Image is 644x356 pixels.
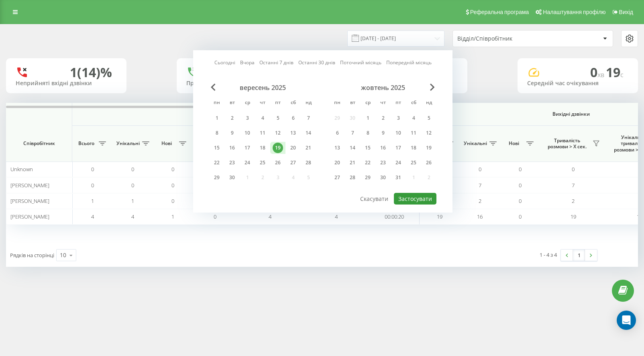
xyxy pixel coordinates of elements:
div: 1 [363,113,373,123]
div: нд 5 жовт 2025 р. [421,112,436,124]
div: пт 5 вер 2025 р. [270,112,285,124]
div: 22 [212,158,222,168]
div: сб 13 вер 2025 р. [285,127,301,139]
td: 00:00:20 [369,209,420,225]
div: 28 [347,172,358,183]
span: 0 [519,213,522,220]
div: нд 19 жовт 2025 р. [421,142,436,154]
abbr: вівторок [226,97,238,109]
abbr: вівторок [346,97,359,109]
div: сб 27 вер 2025 р. [285,157,301,169]
div: 4 [257,113,268,123]
div: 15 [212,143,222,153]
div: пн 1 вер 2025 р. [209,112,224,124]
div: 23 [378,158,388,168]
span: Унікальні [464,140,487,147]
div: 17 [242,143,253,153]
span: 19 [571,213,576,220]
div: пт 17 жовт 2025 р. [391,142,406,154]
div: чт 23 жовт 2025 р. [375,157,391,169]
div: вт 2 вер 2025 р. [224,112,240,124]
div: ср 3 вер 2025 р. [240,112,255,124]
div: вт 23 вер 2025 р. [224,157,240,169]
span: 0 [91,182,94,189]
div: вт 9 вер 2025 р. [224,127,240,139]
abbr: п’ятниця [272,97,284,109]
div: пт 19 вер 2025 р. [270,142,285,154]
button: Скасувати [356,193,393,205]
span: 0 [171,197,174,205]
div: 19 [424,143,434,153]
abbr: субота [408,97,420,109]
span: Нові [157,140,177,147]
abbr: четвер [257,97,269,109]
div: 14 [303,128,314,138]
div: 15 [363,143,373,153]
div: вт 7 жовт 2025 р. [345,127,360,139]
div: 13 [288,128,298,138]
div: ср 24 вер 2025 р. [240,157,255,169]
div: 8 [212,128,222,138]
div: пт 10 жовт 2025 р. [391,127,406,139]
div: пн 29 вер 2025 р. [209,172,224,184]
span: 19 [606,63,624,81]
div: Прийняті вхідні дзвінки [186,80,287,87]
div: 3 [393,113,404,123]
span: 2 [572,197,575,205]
span: хв [597,70,606,79]
div: 28 [303,158,314,168]
abbr: четвер [377,97,389,109]
a: Останні 7 днів [259,59,293,66]
div: 24 [242,158,253,168]
a: Вчора [240,59,255,66]
div: ср 17 вер 2025 р. [240,142,255,154]
div: 12 [273,128,283,138]
div: 2 [227,113,237,123]
div: пт 26 вер 2025 р. [270,157,285,169]
div: 1 (14)% [70,65,112,80]
div: 1 [212,113,222,123]
span: 1 [171,213,174,220]
div: 11 [257,128,268,138]
span: 16 [477,213,483,220]
span: 4 [335,213,338,220]
span: Всього [76,140,96,147]
div: пн 8 вер 2025 р. [209,127,224,139]
div: 18 [257,143,268,153]
span: Вхідні дзвінки [93,111,398,117]
div: чт 16 жовт 2025 р. [375,142,391,154]
div: 9 [227,128,237,138]
div: сб 20 вер 2025 р. [285,142,301,154]
div: вт 16 вер 2025 р. [224,142,240,154]
div: нд 12 жовт 2025 р. [421,127,436,139]
div: 30 [378,172,388,183]
div: 22 [363,158,373,168]
div: чт 9 жовт 2025 р. [375,127,391,139]
div: пн 13 жовт 2025 р. [330,142,345,154]
div: 14 [347,143,358,153]
div: Неприйняті вхідні дзвінки [16,80,117,87]
span: 16 [637,213,642,220]
div: сб 6 вер 2025 р. [285,112,301,124]
a: Сьогодні [214,59,235,66]
div: 31 [393,172,404,183]
span: 0 [519,166,522,173]
abbr: понеділок [331,97,343,109]
a: Попередній місяць [386,59,432,66]
div: 25 [408,158,419,168]
div: 29 [212,172,222,183]
div: 12 [424,128,434,138]
div: 16 [227,143,237,153]
div: 21 [303,143,314,153]
div: пт 3 жовт 2025 р. [391,112,406,124]
div: 18 [408,143,419,153]
div: 21 [347,158,358,168]
abbr: понеділок [211,97,223,109]
div: чт 4 вер 2025 р. [255,112,270,124]
div: ср 15 жовт 2025 р. [360,142,375,154]
div: пн 20 жовт 2025 р. [330,157,345,169]
span: 4 [131,213,134,220]
div: нд 7 вер 2025 р. [301,112,316,124]
div: 2 [378,113,388,123]
div: нд 28 вер 2025 р. [301,157,316,169]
